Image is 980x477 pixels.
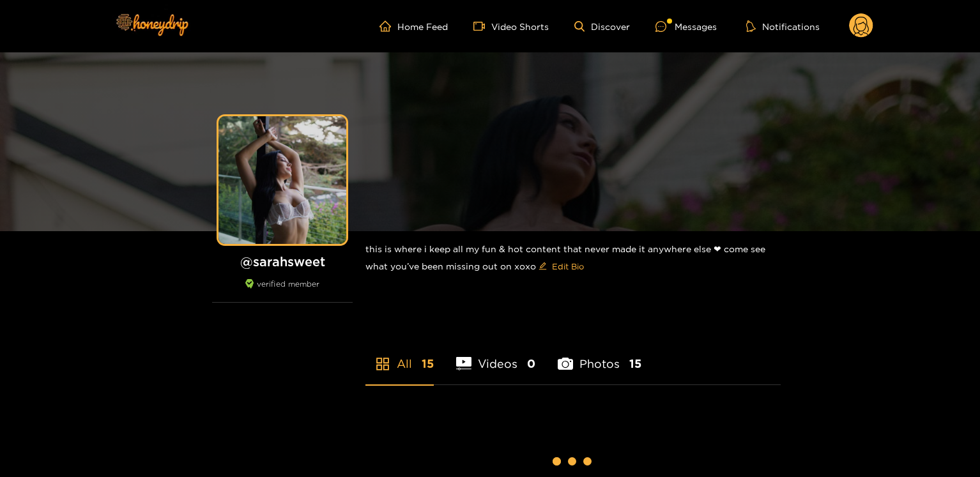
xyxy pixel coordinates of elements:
[379,20,397,32] span: home
[527,356,535,372] span: 0
[742,20,823,33] button: Notifications
[552,260,584,273] span: Edit Bio
[212,254,353,269] h1: @ sarahsweet
[365,231,781,287] div: this is where i keep all my fun & hot content that never made it anywhere else ❤︎︎ come see what ...
[655,19,717,34] div: Messages
[539,262,547,271] span: edit
[574,21,630,32] a: Discover
[365,327,434,384] li: All
[629,356,641,372] span: 15
[379,20,448,32] a: Home Feed
[473,20,549,32] a: Video Shorts
[212,279,353,303] div: verified member
[558,327,641,384] li: Photos
[375,356,390,372] span: appstore
[473,20,491,32] span: video-camera
[422,356,434,372] span: 15
[536,256,586,276] button: editEdit Bio
[456,327,535,384] li: Videos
